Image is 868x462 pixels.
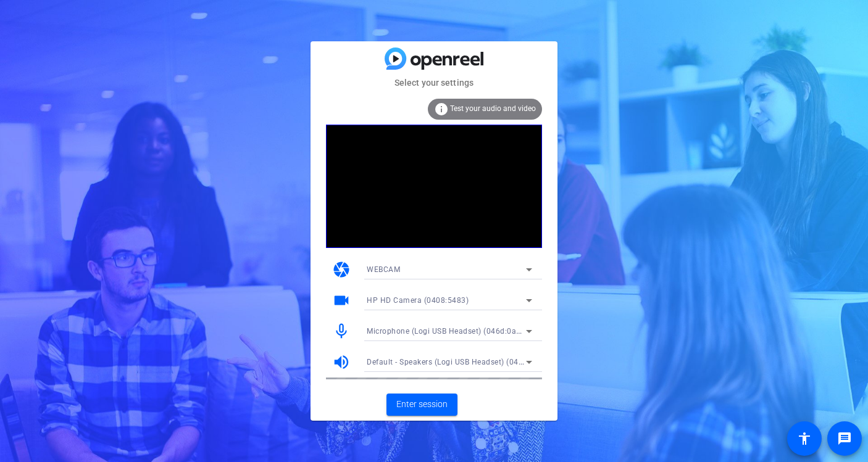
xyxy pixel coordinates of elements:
[367,326,527,336] span: Microphone (Logi USB Headset) (046d:0a8f)
[450,104,536,113] span: Test your audio and video
[386,394,457,416] button: Enter session
[332,291,351,310] mat-icon: videocam
[837,431,852,446] mat-icon: message
[367,296,469,305] span: HP HD Camera (0408:5483)
[332,260,351,279] mat-icon: camera
[367,265,400,274] span: WEBCAM
[311,76,557,89] mat-card-subtitle: Select your settings
[434,102,449,117] mat-icon: info
[797,431,812,446] mat-icon: accessibility
[332,353,351,371] mat-icon: volume_up
[385,47,483,69] img: blue-gradient.svg
[332,322,351,340] mat-icon: mic_none
[396,398,448,411] span: Enter session
[367,357,549,366] span: Default - Speakers (Logi USB Headset) (046d:0a8f)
